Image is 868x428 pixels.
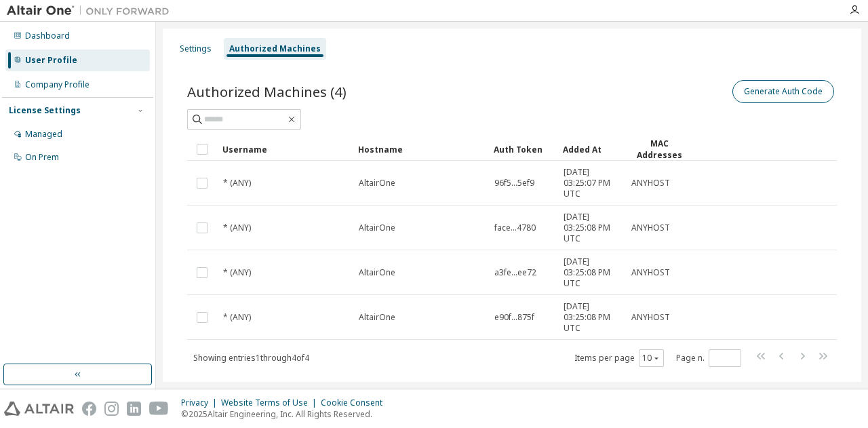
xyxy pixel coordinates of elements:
[631,138,688,161] div: MAC Addresses
[564,256,619,289] span: [DATE] 03:25:08 PM UTC
[223,222,251,233] span: * (ANY)
[7,4,176,18] img: Altair One
[127,402,141,416] img: linkedin.svg
[9,105,81,116] div: License Settings
[631,312,670,323] span: ANYHOST
[229,43,321,54] div: Authorized Machines
[149,402,169,416] img: youtube.svg
[642,353,660,364] button: 10
[358,138,483,160] div: Hostname
[181,408,391,420] p: © 2025 Altair Engineering, Inc. All Rights Reserved.
[25,129,62,140] div: Managed
[732,80,834,103] button: Generate Auth Code
[221,397,321,408] div: Website Terms of Use
[321,397,391,408] div: Cookie Consent
[25,152,59,163] div: On Prem
[359,222,395,233] span: AltairOne
[494,312,534,323] span: e90f...875f
[494,267,536,278] span: a3fe...ee72
[4,402,74,416] img: altair_logo.svg
[564,301,619,334] span: [DATE] 03:25:08 PM UTC
[359,267,395,278] span: AltairOne
[631,178,670,189] span: ANYHOST
[187,82,347,101] span: Authorized Machines (4)
[494,178,534,189] span: 96f5...5ef9
[564,212,619,244] span: [DATE] 03:25:08 PM UTC
[359,178,395,189] span: AltairOne
[631,267,670,278] span: ANYHOST
[574,349,664,367] span: Items per page
[25,79,90,90] div: Company Profile
[359,312,395,323] span: AltairOne
[223,312,251,323] span: * (ANY)
[494,222,536,233] span: face...4780
[180,43,212,54] div: Settings
[25,31,70,41] div: Dashboard
[222,138,347,160] div: Username
[223,178,251,189] span: * (ANY)
[223,267,251,278] span: * (ANY)
[563,138,620,160] div: Added At
[631,222,670,233] span: ANYHOST
[193,352,309,364] span: Showing entries 1 through 4 of 4
[564,167,619,199] span: [DATE] 03:25:07 PM UTC
[181,397,221,408] div: Privacy
[25,55,77,66] div: User Profile
[104,402,119,416] img: instagram.svg
[676,349,741,367] span: Page n.
[494,138,552,160] div: Auth Token
[82,402,96,416] img: facebook.svg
